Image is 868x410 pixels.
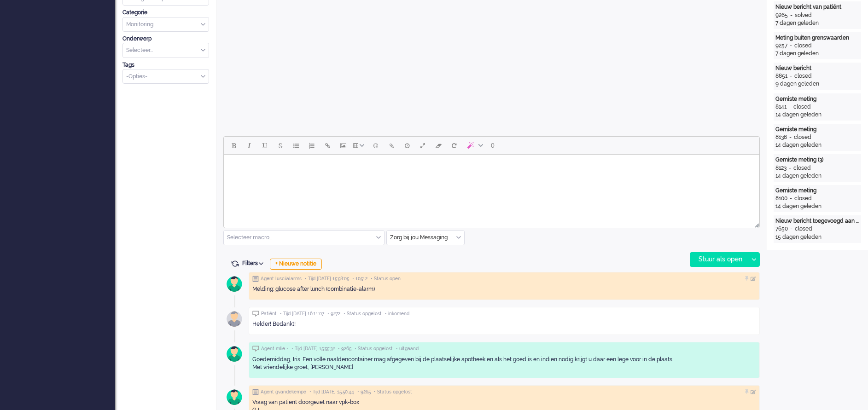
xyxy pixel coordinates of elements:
[223,272,246,295] img: avatar
[252,320,756,328] div: Helder! Bedankt!
[775,12,788,19] div: 9265
[384,138,399,153] button: Add attachment
[288,138,304,153] button: Bullet list
[775,133,787,141] div: 8136
[775,156,859,164] div: Gemiste meting (3)
[775,64,859,72] div: Nieuw bericht
[224,155,759,219] iframe: Rich Text Area
[787,195,794,202] div: -
[775,111,859,119] div: 14 dagen geleden
[320,138,335,153] button: Insert/edit link
[775,80,859,88] div: 9 dagen geleden
[775,103,786,111] div: 8141
[751,219,759,228] div: Resize
[775,217,859,225] div: Nieuw bericht toegevoegd aan gesprek
[487,138,499,153] button: 0
[415,138,431,153] button: Fullscreen
[775,34,859,42] div: Meting buiten grenswaarden
[794,72,812,80] div: closed
[241,138,257,153] button: Italic
[446,138,462,153] button: Reset content
[787,133,794,141] div: -
[794,195,812,202] div: closed
[788,225,795,233] div: -
[309,389,354,395] span: • Tijd [DATE] 15:50:44
[223,307,246,330] img: avatar
[775,72,787,80] div: 8851
[280,311,324,317] span: • Tijd [DATE] 16:11:07
[261,311,277,317] span: Patiënt
[261,389,306,395] span: Agent gvandekempe
[462,138,487,153] button: AI
[795,225,812,233] div: closed
[786,164,793,172] div: -
[793,103,811,111] div: closed
[122,9,209,17] div: Categorie
[775,233,859,241] div: 15 dagen geleden
[786,103,793,111] div: -
[338,346,351,352] span: • 9265
[795,12,812,19] div: solved
[357,389,371,395] span: • 9265
[787,72,794,80] div: -
[371,276,401,282] span: • Status open
[385,311,409,317] span: • inkomend
[775,50,859,58] div: 7 dagen geleden
[775,42,787,50] div: 9257
[775,3,859,11] div: Nieuw bericht van patiënt
[787,42,794,50] div: -
[775,141,859,149] div: 14 dagen geleden
[355,346,393,352] span: • Status opgelost
[775,126,859,133] div: Gemiste meting
[261,276,302,282] span: Agent lusciialarms
[252,311,259,317] img: ic_chat_grey.svg
[431,138,446,153] button: Clear formatting
[327,311,340,317] span: • 9272
[122,61,209,69] div: Tags
[344,311,382,317] span: • Status opgelost
[273,138,288,153] button: Strikethrough
[226,138,241,153] button: Bold
[775,164,786,172] div: 8123
[775,202,859,210] div: 14 dagen geleden
[491,142,495,149] span: 0
[396,346,419,352] span: • uitgaand
[793,164,811,172] div: closed
[252,276,259,282] img: ic_note_grey.svg
[351,138,368,153] button: Table
[223,342,246,365] img: avatar
[335,138,351,153] button: Insert/edit image
[690,253,748,266] div: Stuur als open
[304,138,320,153] button: Numbered list
[775,195,787,202] div: 8100
[794,42,812,50] div: closed
[252,346,259,352] img: ic_chat_grey.svg
[352,276,367,282] span: • 10512
[775,95,859,103] div: Gemiste meting
[775,187,859,195] div: Gemiste meting
[261,346,288,352] span: Agent mlie •
[794,133,811,141] div: closed
[399,138,415,153] button: Delay message
[374,389,412,395] span: • Status opgelost
[291,346,335,352] span: • Tijd [DATE] 15:55:32
[788,12,795,19] div: -
[368,138,384,153] button: Emoticons
[223,386,246,409] img: avatar
[257,138,273,153] button: Underline
[775,225,788,233] div: 7650
[242,260,267,266] span: Filters
[252,356,756,371] div: Goedemiddag, Iris. Een volle naaldencontainer mag afgegeven bij de plaatselijke apotheek en als h...
[775,172,859,180] div: 14 dagen geleden
[252,285,756,293] div: Melding: glucose after lunch (combinatie-alarm)
[122,35,209,43] div: Onderwerp
[122,69,209,84] div: Select Tags
[252,389,259,395] img: ic_note_grey.svg
[270,259,322,270] div: + Nieuwe notitie
[775,19,859,27] div: 7 dagen geleden
[305,276,349,282] span: • Tijd [DATE] 15:58:05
